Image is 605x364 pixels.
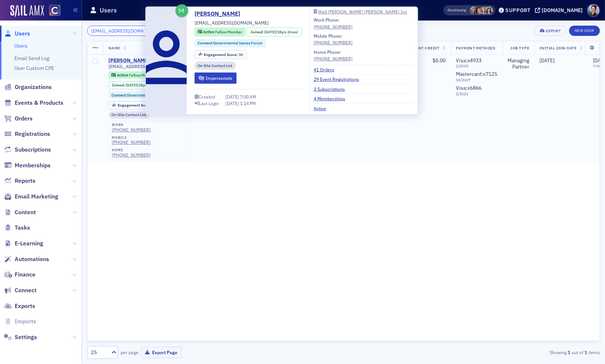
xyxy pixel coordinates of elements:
div: 30 [204,52,243,56]
span: 1:14 PM [240,100,256,106]
a: Wall [PERSON_NAME] [PERSON_NAME] Inc [314,10,414,14]
span: Content [15,208,36,216]
a: Orders [4,115,33,123]
span: Automations [15,255,49,263]
a: Finance [4,271,36,279]
span: Joined : [112,83,126,88]
span: 7:00 AM [240,94,256,100]
span: Visa : x4933 [456,57,482,64]
img: SailAMX [49,5,60,16]
span: Subscriptions [15,146,51,154]
a: Content [4,208,36,216]
span: Stacy Svendsen [485,7,493,14]
span: Events & Products [15,99,63,107]
span: Finance [15,271,36,279]
span: 2 / 2025 [456,64,498,68]
a: Automations [4,255,49,263]
input: Search… [87,26,157,36]
span: Orders [15,115,33,123]
a: SailAMX [10,5,44,17]
a: Subscriptions [4,146,51,154]
span: Account Credit [405,45,439,51]
span: Exports [15,302,35,310]
a: 4 Memberships [314,95,351,102]
div: Engagement Score: 30 [108,101,161,109]
a: Active Fellow Member [111,73,156,77]
a: Email Marketing [4,193,58,201]
span: Registrations [15,130,50,138]
div: Home Phone: [314,49,353,62]
a: Imports [4,317,36,326]
div: [PHONE_NUMBER] [112,152,151,158]
div: 30 [118,103,157,107]
span: Connect : [198,40,213,45]
span: Organizations [15,83,52,91]
span: Joined : [250,29,264,35]
div: 25 [91,349,107,356]
strong: 1 [567,349,572,356]
a: 29 Event Registrations [314,76,365,82]
div: Support [505,7,531,14]
span: 2 / 2021 [456,92,498,96]
div: Connect: [108,91,180,99]
a: Users [4,30,30,38]
span: Job Type [510,45,529,51]
span: Connect : [111,92,127,97]
a: New User [569,26,600,36]
span: Engagement Score : [118,103,152,108]
a: Exports [4,302,35,310]
a: E-Learning [4,239,43,248]
div: Connect: [195,39,266,48]
div: Export [546,29,561,33]
span: E-Learning [15,239,43,248]
span: Email Marketing [15,193,58,201]
span: Tasks [15,224,30,232]
a: 41 Orders [314,66,340,73]
div: work [112,123,151,127]
a: Tasks [4,224,30,232]
button: Impersonate [195,73,237,84]
div: Last Login [199,101,219,105]
h1: Users [100,6,117,15]
a: Active [314,105,332,111]
span: Visa : x6866 [456,85,482,91]
a: [PHONE_NUMBER] [314,39,353,46]
span: Viewing [447,8,466,13]
a: [PERSON_NAME] [108,57,149,64]
a: [PHONE_NUMBER] [112,140,151,145]
span: Kelli Davis [480,7,488,14]
div: [PHONE_NUMBER] [314,23,353,30]
span: [EMAIL_ADDRESS][DOMAIN_NAME] [195,19,269,26]
div: Active: Active: Fellow Member [108,71,159,79]
span: Users [15,30,30,38]
a: Connect:Governmental Issues Forum [111,93,176,97]
div: Joined: 1987-05-13 00:00:00 [108,81,163,89]
span: Profile [587,4,600,17]
a: Memberships [4,161,51,170]
span: Settings [15,333,37,341]
a: [PERSON_NAME] [195,10,246,18]
div: (38yrs 2mos) [264,29,298,35]
a: Reports [4,177,36,185]
span: Reports [15,177,36,185]
a: Users [14,42,27,49]
a: Active Fellow Member [198,29,242,35]
span: Fellow Member [129,73,156,78]
a: Connect [4,286,37,294]
a: View Homepage [44,5,60,17]
div: mobile [112,135,151,140]
span: Initial Join Date [540,45,577,51]
a: 3 Subscriptions [314,86,350,92]
div: Created [199,95,215,99]
span: Katie Foo [475,7,483,14]
div: On-Site Contact List [195,62,236,70]
button: Export [534,26,566,36]
span: Tiffany Carson [470,7,477,14]
span: Memberships [15,161,51,170]
span: [DATE] [126,82,137,88]
a: Connect:Governmental Issues Forum [198,40,262,46]
span: Connect [15,286,37,294]
span: $0.00 [433,57,446,64]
